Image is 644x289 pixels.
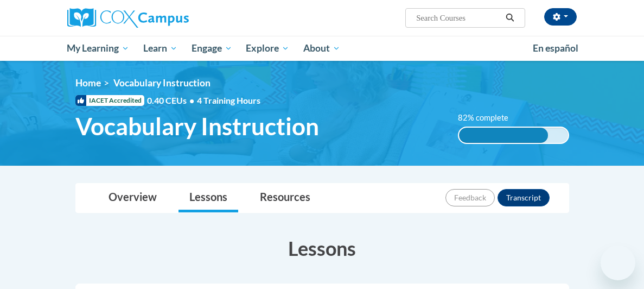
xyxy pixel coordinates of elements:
span: About [303,42,340,55]
span: 0.40 CEUs [147,95,197,106]
span: 4 Training Hours [197,95,260,105]
span: • [189,95,194,105]
button: Transcript [498,189,550,206]
span: Vocabulary Instruction [113,77,211,89]
span: IACET Accredited [75,95,144,106]
iframe: Button to launch messaging window [601,246,635,280]
img: Cox Campus [67,8,189,28]
span: Vocabulary Instruction [75,112,319,141]
button: Search [502,11,518,24]
span: En español [533,42,578,54]
button: Feedback [445,189,495,206]
a: About [296,36,347,61]
span: Engage [192,42,232,55]
div: Main menu [59,36,585,61]
a: Explore [239,36,296,61]
span: Learn [143,42,177,55]
span: Explore [246,42,289,55]
a: Resources [249,184,321,212]
input: Search Courses [415,11,502,24]
a: My Learning [60,36,137,61]
a: Lessons [178,184,238,212]
a: Learn [136,36,184,61]
div: 82% complete [459,128,549,143]
label: 82% complete [458,112,520,124]
a: En español [526,37,585,60]
h3: Lessons [75,235,569,262]
span: My Learning [67,42,129,55]
a: Engage [184,36,239,61]
a: Cox Campus [67,8,226,28]
button: Account Settings [544,8,577,26]
a: Home [75,77,101,89]
a: Overview [98,184,168,212]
